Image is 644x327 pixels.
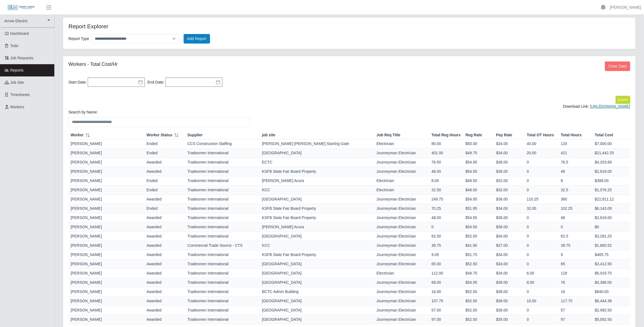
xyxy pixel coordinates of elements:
td: $7,000.00 [593,139,630,149]
td: $465.75 [593,250,630,260]
td: $34.00 [494,139,525,149]
td: 80.00 [429,139,463,149]
td: $51.75 [463,250,494,260]
td: $49.75 [463,149,494,158]
td: $34.00 [494,260,525,269]
td: $1,665.52 [593,241,630,250]
td: 48 [559,167,593,176]
td: 32.50 [429,186,463,195]
td: Tradesmen International [185,158,260,167]
td: Tradesmen International [185,176,260,186]
td: [PERSON_NAME] [PERSON_NAME] Starting Gate [260,139,375,149]
td: $52.50 [463,297,494,306]
td: [GEOGRAPHIC_DATA] [260,149,375,158]
span: ended [147,151,158,155]
td: [PERSON_NAME] [68,223,144,232]
td: 16 [559,287,593,297]
span: Worker Status [147,133,172,137]
span: awarded [147,271,162,275]
td: KSFB State Fair Board Property [260,204,375,213]
span: awarded [147,262,162,266]
td: 0 [524,232,558,241]
td: $6,019.75 [593,269,630,278]
td: 120 [559,139,593,149]
td: Journeyman Electrician [374,250,429,260]
td: Electrician [374,139,429,149]
td: [PERSON_NAME] [68,176,144,186]
a: [URL][DOMAIN_NAME] [590,104,630,109]
span: Job Req Title [376,133,400,137]
span: ended [147,188,158,192]
td: [GEOGRAPHIC_DATA] [260,278,375,287]
button: Clear Data [605,61,630,71]
span: awarded [147,252,162,257]
td: 0 [559,223,593,232]
td: 0 [524,315,558,324]
span: Worker [71,133,84,137]
label: Start Date: [68,79,87,85]
td: 68.00 [429,278,463,287]
td: [GEOGRAPHIC_DATA] [260,315,375,324]
td: 0 [524,176,558,186]
td: 110.25 [524,195,558,204]
span: awarded [147,308,162,312]
td: 48 [559,213,593,223]
td: 118 [559,269,593,278]
td: $2,992.50 [593,306,630,315]
td: 62.50 [429,232,463,241]
td: Journeyman Electrician [374,167,429,176]
span: Total Reg Hours [432,133,461,137]
td: 421 [559,149,593,158]
td: [PERSON_NAME] [68,315,144,324]
td: [PERSON_NAME] [68,278,144,287]
td: $4,203.68 [593,158,630,167]
td: Tradesmen International [185,232,260,241]
td: [PERSON_NAME] [68,204,144,213]
td: [GEOGRAPHIC_DATA] [260,306,375,315]
td: 8 [559,176,593,186]
td: $52.50 [463,287,494,297]
td: 0 [524,213,558,223]
td: $0 [593,223,630,232]
td: ECTC [260,158,375,167]
td: 20.00 [524,149,558,158]
td: $840.00 [593,287,630,297]
td: 401.00 [429,149,463,158]
td: [PERSON_NAME] [68,241,144,250]
span: awarded [147,243,162,248]
span: Job Requests [10,56,34,60]
td: Tradesmen International [185,297,260,306]
td: $36.00 [494,195,525,204]
td: Tradesmen International [185,287,260,297]
td: Commercial Trade Source - CTS [185,241,260,250]
td: 0 [524,287,558,297]
td: $48.50 [463,186,494,195]
td: 360 [559,195,593,204]
span: awarded [147,317,162,322]
td: Tradesmen International [185,306,260,315]
td: 0 [524,158,558,167]
td: Journeyman Electrician [374,297,429,306]
span: Reg Rate [466,133,482,137]
td: Journeyman Electrician [374,278,429,287]
a: [PERSON_NAME] [610,5,641,10]
td: $36.00 [494,213,525,223]
label: Report Type [68,35,89,42]
td: Journeyman Electrician [374,213,429,223]
td: $34.00 [494,250,525,260]
td: Journeyman Electrician [374,260,429,269]
td: Journeyman Electrician [374,232,429,241]
td: Journeyman Electrician [374,149,429,158]
td: BCTC Admin Building [260,287,375,297]
span: Total OT Hours [527,133,554,137]
td: $52.50 [463,306,494,315]
td: $32.00 [494,186,525,195]
td: KCC [260,241,375,250]
td: $34.00 [494,269,525,278]
td: 8.00 [429,176,463,186]
td: $36.00 [494,278,525,287]
td: 76.5 [559,158,593,167]
td: KSFB State Fair Board Property [260,250,375,260]
span: job site [262,133,275,137]
td: $38.00 [494,297,525,306]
